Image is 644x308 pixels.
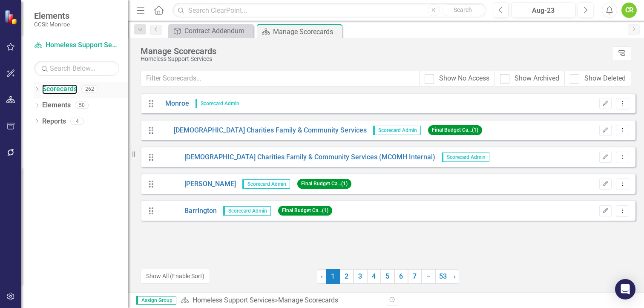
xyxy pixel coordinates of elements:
a: Homeless Support Services [34,40,119,50]
span: Scorecard Admin [242,179,290,189]
input: Filter Scorecards... [141,71,420,86]
a: [DEMOGRAPHIC_DATA] Charities Family & Community Services (MCOMH Internal) [159,153,435,162]
a: 2 [340,269,354,284]
span: Scorecard Admin [442,153,489,162]
div: Open Intercom Messenger [615,279,635,299]
div: Manage Scorecards [273,26,340,37]
a: Elements [42,101,71,110]
button: CR [621,3,637,18]
button: Show All (Enable Sort) [141,269,210,284]
span: Scorecard Admin [373,126,421,135]
div: 4 [70,118,84,125]
span: Final Budget Ca...(1) [297,179,351,189]
span: Search [454,6,472,13]
div: Show Deleted [584,74,626,83]
span: Scorecard Admin [195,99,243,108]
div: Manage Scorecards [141,46,608,56]
div: Aug-23 [514,6,572,16]
a: [DEMOGRAPHIC_DATA] Charities Family & Community Services [159,126,367,135]
a: 4 [367,269,381,284]
a: Reports [42,117,66,127]
input: Search Below... [34,61,119,76]
a: Homeless Support Services [193,296,275,304]
span: Elements [34,11,70,21]
a: [PERSON_NAME] [159,179,236,189]
span: › [454,272,456,280]
div: Homeless Support Services [141,56,608,62]
a: Monroe [159,99,189,109]
span: 1 [326,269,340,284]
input: Search ClearPoint... [172,3,486,18]
a: 7 [408,269,422,284]
div: » Manage Scorecards [181,296,379,305]
div: 262 [81,86,98,93]
a: Scorecards [42,84,77,94]
a: 5 [381,269,394,284]
div: Contract Addendum [184,26,251,36]
span: Scorecard Admin [223,206,271,216]
button: Search [442,4,484,16]
img: ClearPoint Strategy [4,9,19,24]
span: Final Budget Ca...(1) [278,206,332,216]
span: Assign Group [136,296,176,305]
span: Final Budget Ca...(1) [428,125,482,135]
small: CCSI: Monroe [34,21,70,28]
a: 53 [435,269,450,284]
a: 6 [394,269,408,284]
div: Show Archived [515,74,559,83]
div: Show No Access [439,74,489,83]
a: Barrington [159,206,217,216]
a: Contract Addendum [170,26,251,36]
span: ‹ [321,272,323,280]
button: Aug-23 [511,3,575,18]
div: 50 [75,102,89,109]
a: 3 [354,269,367,284]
